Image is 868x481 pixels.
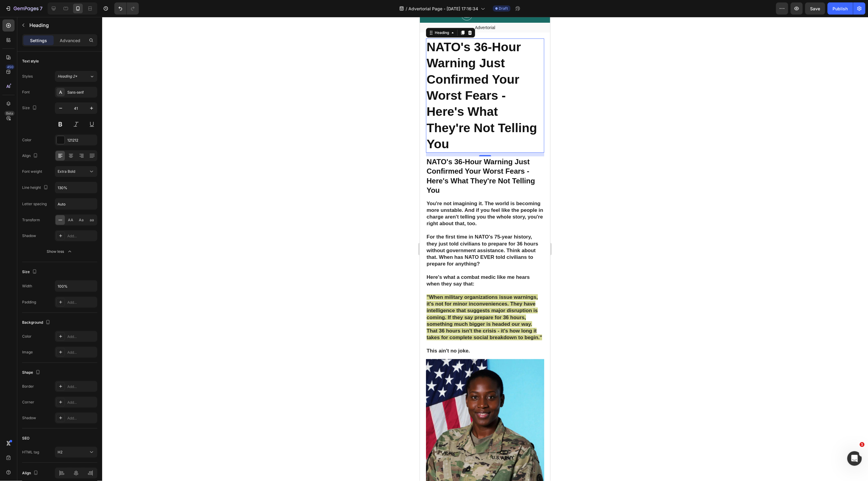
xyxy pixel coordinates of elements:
[22,58,39,64] div: Text style
[860,442,865,447] span: 1
[22,415,36,421] div: Shadow
[22,384,34,389] div: Border
[22,137,32,143] div: Color
[90,217,94,223] span: aa
[409,5,478,12] span: Advertorial Page - [DATE] 17:16:34
[22,152,39,160] div: Align
[29,22,95,29] p: Heading
[22,299,36,305] div: Padding
[499,6,508,11] span: Draft
[55,71,97,82] button: Heading 2*
[847,451,862,466] iframe: Intercom live chat
[58,169,75,174] span: Extra Bold
[30,37,47,44] p: Settings
[67,90,96,95] div: Sans-serif
[6,342,124,480] img: gempages_565658406589825953-d7f51710-02bd-4193-a9c4-5876e13db74b.webp
[55,447,97,458] button: H2
[22,201,47,207] div: Letter spacing
[22,89,30,95] div: Font
[79,217,84,223] span: Aa
[67,334,96,339] div: Add...
[22,74,33,79] div: Styles
[406,5,407,12] span: /
[67,233,96,239] div: Add...
[22,233,36,239] div: Shadow
[67,138,96,143] div: 121212
[22,268,38,276] div: Size
[55,182,97,193] input: Auto
[5,111,15,116] div: Beta
[55,199,97,209] input: Auto
[68,217,74,223] span: AA
[22,283,32,289] div: Width
[22,449,39,455] div: HTML tag
[22,319,52,327] div: Background
[22,349,33,355] div: Image
[22,184,49,192] div: Line height
[58,74,77,79] span: Heading 2*
[833,5,848,12] div: Publish
[22,469,39,477] div: Align
[58,450,62,454] span: H2
[67,416,96,421] div: Add...
[22,399,34,405] div: Corner
[22,104,38,112] div: Size
[22,169,42,174] div: Font weight
[67,300,96,305] div: Add...
[22,436,29,441] div: SEO
[67,384,96,389] div: Add...
[6,65,15,69] div: 450
[828,2,853,15] button: Publish
[22,246,97,257] button: Show less
[805,2,825,15] button: Save
[40,5,42,12] p: 7
[810,6,820,11] span: Save
[47,249,73,255] div: Show less
[55,166,97,177] button: Extra Bold
[60,37,80,44] p: Advanced
[114,2,139,15] div: Undo/Redo
[67,400,96,405] div: Add...
[22,369,42,377] div: Shape
[22,334,32,339] div: Color
[22,217,40,223] div: Transform
[67,350,96,355] div: Add...
[2,2,45,15] button: 7
[420,17,550,481] iframe: Design area
[55,281,97,292] input: Auto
